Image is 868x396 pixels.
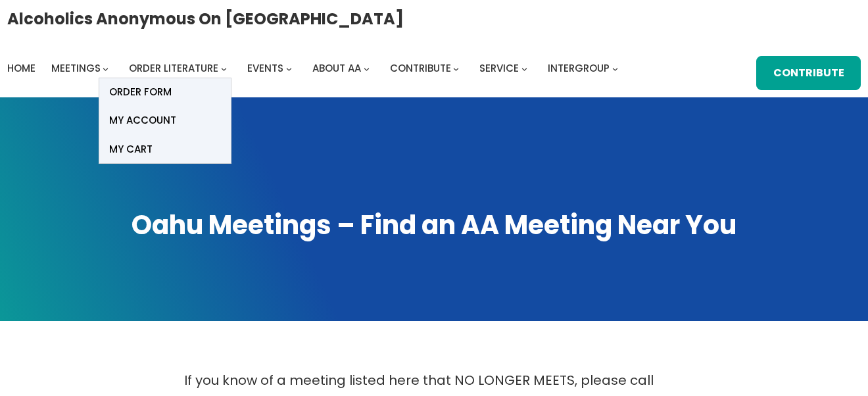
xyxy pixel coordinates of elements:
button: Service submenu [521,65,527,71]
a: Contribute [390,59,451,78]
a: Home [7,59,36,78]
span: Intergroup [548,61,610,75]
button: Contribute submenu [453,65,459,71]
button: Order Literature submenu [221,65,227,71]
a: About AA [312,59,361,78]
span: Events [247,61,283,75]
a: Contribute [756,56,861,90]
button: Intergroup submenu [612,65,618,71]
a: Events [247,59,283,78]
a: My account [99,107,231,135]
span: Meetings [51,61,101,75]
a: Intergroup [548,59,610,78]
a: ORDER FORM [99,78,231,107]
span: Service [479,61,519,75]
button: Meetings submenu [103,65,108,71]
span: Home [7,61,36,75]
a: Service [479,59,519,78]
a: Alcoholics Anonymous on [GEOGRAPHIC_DATA] [7,5,404,33]
a: My Cart [99,135,231,163]
button: About AA submenu [364,65,370,71]
span: Contribute [390,61,451,75]
h1: Oahu Meetings – Find an AA Meeting Near You [13,208,855,243]
span: Order Literature [129,61,218,75]
a: Meetings [51,59,101,78]
span: My account [109,111,176,130]
nav: Intergroup [7,59,623,78]
span: About AA [312,61,361,75]
span: My Cart [109,140,153,159]
button: Events submenu [286,65,292,71]
span: ORDER FORM [109,83,172,101]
